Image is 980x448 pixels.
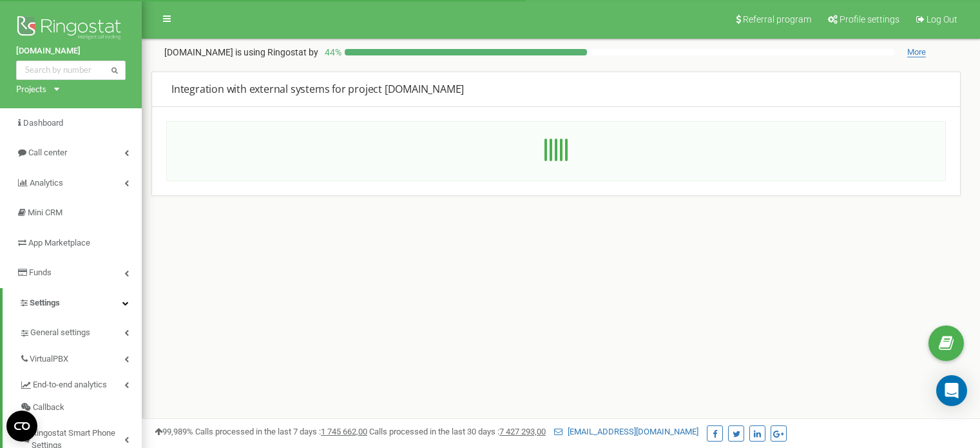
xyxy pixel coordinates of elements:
span: Calls processed in the last 7 days : [195,427,367,436]
a: [DOMAIN_NAME] [16,45,126,57]
span: Funds [29,268,52,277]
div: Projects [16,83,46,95]
a: VirtualPBX [19,344,142,371]
img: Ringostat logo [16,13,126,45]
span: Mini CRM [28,208,62,217]
span: 99,989% [155,427,193,436]
a: General settings [19,318,142,344]
p: 44 % [318,46,345,59]
a: End-to-end analytics [19,371,142,397]
span: Callback [33,402,64,414]
span: App Marketplace [28,238,90,248]
span: Log Out [927,14,957,24]
div: Integration with external systems for project [DOMAIN_NAME] [171,82,941,97]
input: Search by number [16,61,126,80]
span: Profile settings [840,14,899,24]
span: Analytics [30,178,63,188]
u: 7 427 293,00 [499,427,546,436]
span: Calls processed in the last 30 days : [369,427,546,436]
u: 1 745 662,00 [321,427,367,436]
span: is using Ringostat by [235,47,318,57]
div: Open Intercom Messenger [936,375,967,406]
span: Call center [28,148,67,157]
p: [DOMAIN_NAME] [164,46,318,59]
span: VirtualPBX [30,353,68,365]
span: More [907,47,926,57]
span: General settings [30,327,90,339]
span: End-to-end analytics [33,380,107,392]
span: Referral program [743,14,811,24]
a: [EMAIL_ADDRESS][DOMAIN_NAME] [554,427,698,436]
span: Dashboard [23,118,63,128]
a: Settings [3,288,142,318]
span: Settings [30,298,60,307]
button: Open CMP widget [6,411,37,442]
a: Callback [19,396,142,419]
